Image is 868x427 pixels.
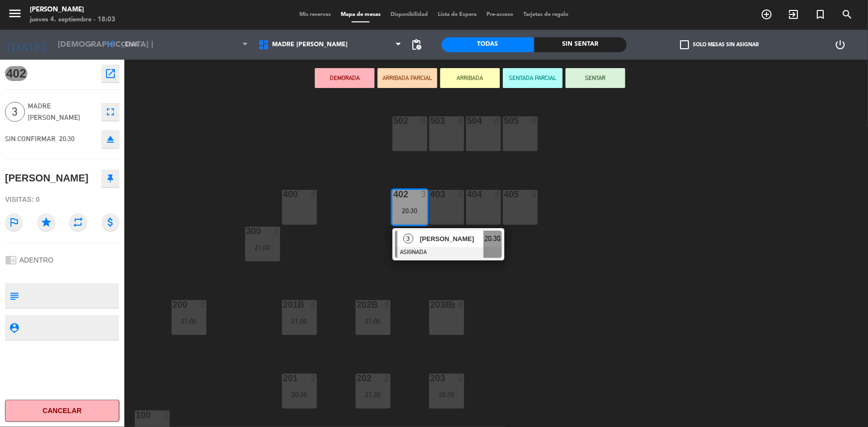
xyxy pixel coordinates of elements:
button: eject [101,130,119,148]
i: exit_to_app [787,8,799,20]
div: Todas [442,37,534,52]
div: 404 [467,190,468,199]
div: 21:00 [282,318,317,325]
span: Disponibilidad [386,12,433,17]
div: 202 [357,374,357,383]
span: MADRE [PERSON_NAME] [272,41,348,48]
span: ADENTRO [19,256,53,264]
i: outlined_flag [5,213,23,231]
i: person_pin [8,322,19,333]
div: 2 [200,300,206,309]
i: open_in_new [104,68,116,80]
button: open_in_new [101,65,119,83]
div: 2 [311,374,317,383]
div: 4 [532,190,538,199]
div: 4 [385,300,390,309]
div: 21:00 [172,318,206,325]
button: ARRIBADA PARCIAL [378,68,437,88]
div: Sin sentar [534,37,627,52]
i: power_settings_new [834,39,846,51]
button: menu [7,6,22,24]
div: 4 [458,116,464,125]
div: 21:00 [356,318,390,325]
span: 3 [5,102,25,122]
div: 4 [311,300,317,309]
span: check_box_outline_blank [680,40,689,49]
span: MADRE [PERSON_NAME] [28,100,96,123]
span: Pre-acceso [482,12,518,17]
i: lock [448,300,456,309]
button: ARRIBADA [440,68,500,88]
i: star [37,213,55,231]
div: 20:30 [392,207,427,214]
div: 21:00 [245,244,280,251]
div: 202B [357,300,357,309]
div: 20:30 [282,391,317,398]
div: 4 [495,190,501,199]
div: [PERSON_NAME] [30,5,115,15]
div: 405 [504,190,504,199]
span: SIN CONFIRMAR [5,135,56,143]
div: 2 [164,411,170,420]
span: Cena [121,41,138,48]
span: 20:30 [59,135,75,143]
div: 2 [385,374,390,383]
span: 20:30 [484,233,500,245]
button: DEMORADA [315,68,375,88]
span: Mapa de mesas [336,12,386,17]
i: arrow_drop_down [85,39,97,51]
div: 505 [504,116,504,125]
i: attach_money [101,213,119,231]
button: SENTAR [566,68,625,88]
span: 402 [5,66,27,81]
span: 3 [403,234,413,244]
div: 4 [495,116,501,125]
div: 4 [458,190,464,199]
button: Cancelar [5,400,119,422]
i: eject [104,133,116,145]
button: SENTADA PARCIAL [503,68,563,88]
i: add_circle_outline [761,8,772,20]
div: 4 [421,116,427,125]
span: pending_actions [411,39,423,51]
i: repeat [69,213,87,231]
label: Solo mesas sin asignar [680,40,759,49]
i: subject [8,290,19,301]
div: 3 [421,190,427,199]
div: 20:30 [429,391,464,398]
div: [PERSON_NAME] [5,170,89,186]
div: jueves 4. septiembre - 18:03 [30,15,115,25]
div: 2 [274,227,280,236]
i: chrome_reader_mode [5,254,17,266]
div: 21:30 [356,391,390,398]
button: fullscreen [101,103,119,121]
span: Lista de Espera [433,12,482,17]
div: 4 [311,190,317,199]
span: [PERSON_NAME] [420,234,483,244]
i: turned_in_not [814,8,826,20]
div: 504 [467,116,468,125]
div: 4 [532,116,538,125]
span: Mis reservas [294,12,336,17]
i: search [841,8,853,20]
span: Tarjetas de regalo [518,12,574,17]
i: fullscreen [104,106,116,118]
div: Visitas: 0 [5,191,119,208]
div: 4 [458,300,464,309]
div: 200 [173,300,173,309]
div: 2 [458,374,464,383]
i: menu [7,6,22,21]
